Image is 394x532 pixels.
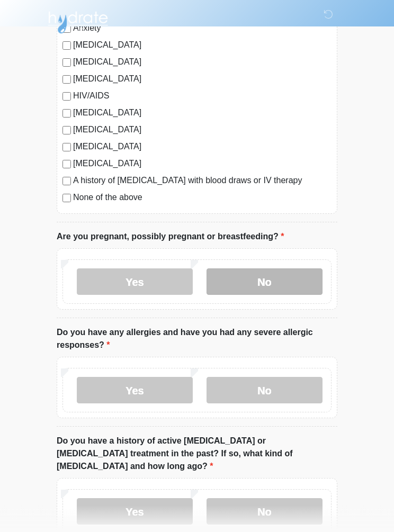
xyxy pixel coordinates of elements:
[62,127,71,135] input: [MEDICAL_DATA]
[73,158,332,170] label: [MEDICAL_DATA]
[62,76,71,84] input: [MEDICAL_DATA]
[57,231,284,244] label: Are you pregnant, possibly pregnant or breastfeeding?
[62,93,71,101] input: HIV/AIDS
[46,8,110,34] img: Hydrate IV Bar - Flagstaff Logo
[77,377,193,404] label: Yes
[73,141,332,154] label: [MEDICAL_DATA]
[73,107,332,120] label: [MEDICAL_DATA]
[77,499,193,525] label: Yes
[207,499,323,525] label: No
[73,192,332,204] label: None of the above
[62,110,71,118] input: [MEDICAL_DATA]
[57,327,337,352] label: Do you have any allergies and have you had any severe allergic responses?
[73,90,332,103] label: HIV/AIDS
[207,377,323,404] label: No
[207,269,323,295] label: No
[73,175,332,187] label: A history of [MEDICAL_DATA] with blood draws or IV therapy
[62,160,71,169] input: [MEDICAL_DATA]
[62,177,71,186] input: A history of [MEDICAL_DATA] with blood draws or IV therapy
[73,39,332,52] label: [MEDICAL_DATA]
[62,59,71,67] input: [MEDICAL_DATA]
[62,143,71,152] input: [MEDICAL_DATA]
[57,435,337,473] label: Do you have a history of active [MEDICAL_DATA] or [MEDICAL_DATA] treatment in the past? If so, wh...
[73,56,332,69] label: [MEDICAL_DATA]
[73,73,332,86] label: [MEDICAL_DATA]
[62,42,71,50] input: [MEDICAL_DATA]
[62,194,71,203] input: None of the above
[73,124,332,137] label: [MEDICAL_DATA]
[77,269,193,295] label: Yes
